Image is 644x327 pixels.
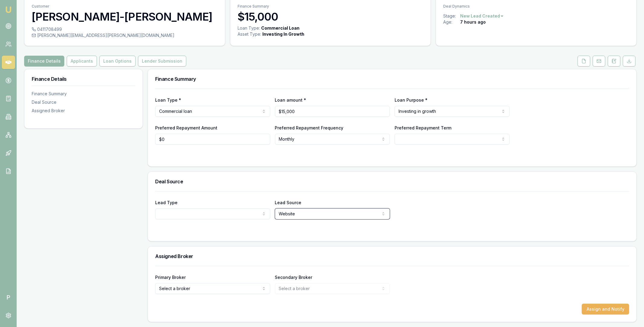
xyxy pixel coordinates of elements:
label: Preferred Repayment Term [395,125,451,130]
button: Finance Details [24,56,64,67]
img: emu-icon-u.png [5,6,12,13]
div: Assigned Broker [32,108,135,114]
button: New Lead Created [460,13,504,19]
label: Loan Type * [155,97,181,103]
h3: Deal Source [155,179,629,184]
a: Finance Details [24,56,66,67]
h3: $15,000 [238,11,424,23]
label: Loan amount * [275,97,306,103]
button: Applicants [67,56,97,67]
div: Asset Type : [238,31,261,37]
div: Investing In Growth [262,31,304,37]
div: Commercial Loan [261,25,300,31]
h3: Finance Summary [155,77,629,81]
button: Assign and Notify [582,304,629,315]
h3: Assigned Broker [155,254,629,259]
input: $ [275,106,390,117]
label: Loan Purpose * [395,97,428,103]
label: Lead Type [155,200,178,205]
a: Lender Submission [137,56,187,67]
div: Loan Type: [238,25,260,31]
input: $ [155,134,270,145]
div: [PERSON_NAME][EMAIL_ADDRESS][PERSON_NAME][DOMAIN_NAME] [32,32,218,38]
label: Lead Source [275,200,302,205]
div: Finance Summary [32,91,135,97]
span: P [2,291,15,304]
label: Primary Broker [155,275,186,280]
div: Stage: [443,13,460,19]
button: Lender Submission [138,56,186,67]
div: Deal Source [32,99,135,105]
p: Customer [32,4,218,9]
p: Deal Dynamics [443,4,629,9]
button: Loan Options [99,56,136,67]
label: Preferred Repayment Amount [155,125,217,130]
h3: Finance Details [32,77,135,81]
p: Finance Summary [238,4,424,9]
div: 0411708499 [32,26,218,32]
a: Applicants [66,56,98,67]
div: Age: [443,19,460,25]
h3: [PERSON_NAME]-[PERSON_NAME] [32,11,218,23]
label: Preferred Repayment Frequency [275,125,344,130]
label: Secondary Broker [275,275,312,280]
div: 7 hours ago [460,19,486,25]
a: Loan Options [98,56,137,67]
